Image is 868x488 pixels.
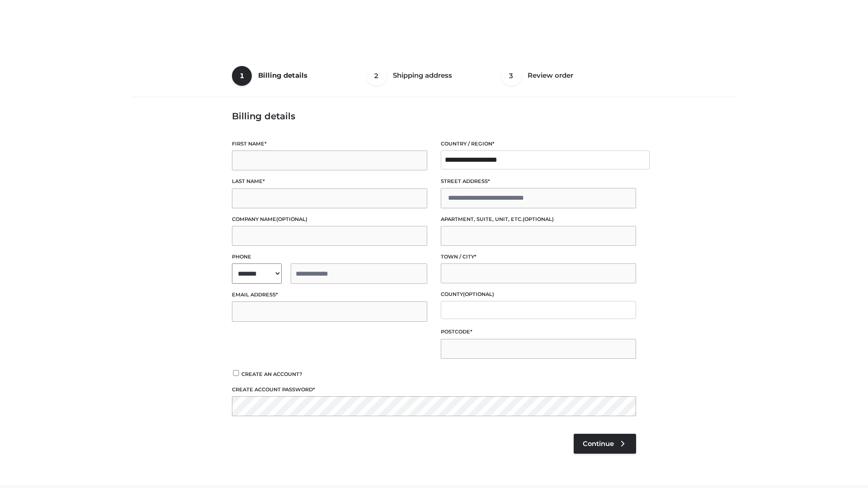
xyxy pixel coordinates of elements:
label: Street address [441,177,636,186]
label: Create account password [232,385,636,394]
span: Review order [528,71,573,80]
label: Email address [232,291,427,299]
input: Create an account? [232,370,240,376]
label: Postcode [441,328,636,336]
label: First name [232,140,427,148]
span: (optional) [523,216,554,222]
label: Phone [232,253,427,261]
span: 2 [367,66,387,86]
span: Continue [583,440,614,448]
label: Last name [232,177,427,186]
a: Continue [574,434,636,454]
span: Create an account? [241,371,302,377]
label: Company name [232,215,427,224]
label: Town / City [441,253,636,261]
label: County [441,290,636,299]
span: 1 [232,66,252,86]
span: 3 [501,66,521,86]
span: (optional) [463,291,494,297]
span: (optional) [276,216,307,222]
label: Apartment, suite, unit, etc. [441,215,636,224]
label: Country / Region [441,140,636,148]
span: Shipping address [393,71,452,80]
span: Billing details [258,71,307,80]
h3: Billing details [232,111,636,122]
